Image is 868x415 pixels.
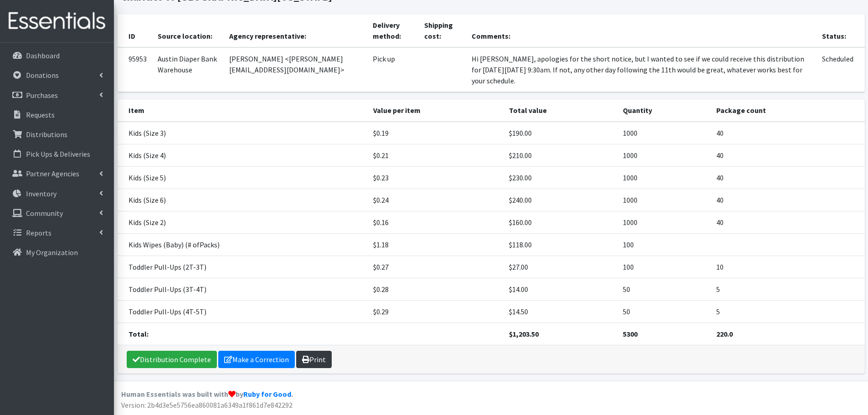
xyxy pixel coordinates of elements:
td: 50 [617,278,711,301]
img: HumanEssentials [4,6,110,36]
td: [PERSON_NAME] <[PERSON_NAME][EMAIL_ADDRESS][DOMAIN_NAME]> [224,47,367,92]
td: Kids (Size 2) [118,211,368,234]
td: $118.00 [503,234,617,256]
td: 50 [617,301,711,323]
strong: Total: [128,329,149,338]
td: $240.00 [503,189,617,211]
th: Value per item [368,99,503,122]
td: Toddler Pull-Ups (4T-5T) [118,301,368,323]
td: 1000 [617,167,711,189]
td: Toddler Pull-Ups (3T-4T) [118,278,368,301]
a: Donations [4,66,110,84]
td: $0.24 [368,189,503,211]
td: Hi [PERSON_NAME], apologies for the short notice, but I wanted to see if we could receive this di... [466,47,817,92]
a: Ruby for Good [243,389,291,399]
a: Pick Ups & Deliveries [4,145,110,163]
strong: Human Essentials was built with by . [121,389,293,399]
td: 1000 [617,189,711,211]
th: ID [118,14,152,47]
td: 95953 [118,47,152,92]
td: Pick up [367,47,419,92]
td: $0.16 [368,211,503,234]
th: Source location: [152,14,224,47]
p: Requests [26,110,55,119]
td: $0.21 [368,144,503,167]
th: Delivery method: [367,14,419,47]
td: 5 [711,278,865,301]
td: $0.28 [368,278,503,301]
p: Dashboard [26,51,60,60]
a: Distribution Complete [127,351,217,368]
strong: 5300 [623,329,637,338]
td: $0.23 [368,167,503,189]
th: Shipping cost: [419,14,466,47]
th: Quantity [617,99,711,122]
td: $190.00 [503,122,617,144]
td: $210.00 [503,144,617,167]
th: Item [118,99,368,122]
td: 1000 [617,211,711,234]
td: Toddler Pull-Ups (2T-3T) [118,256,368,278]
td: 40 [711,211,865,234]
td: Kids (Size 4) [118,144,368,167]
td: $27.00 [503,256,617,278]
p: Reports [26,228,51,237]
td: Kids (Size 6) [118,189,368,211]
th: Total value [503,99,617,122]
th: Comments: [466,14,817,47]
a: Community [4,204,110,222]
td: 10 [711,256,865,278]
td: $1.18 [368,234,503,256]
td: $0.29 [368,301,503,323]
td: 5 [711,301,865,323]
td: Scheduled [817,47,864,92]
td: 100 [617,256,711,278]
td: 40 [711,144,865,167]
td: 1000 [617,144,711,167]
a: Distributions [4,125,110,143]
td: $14.50 [503,301,617,323]
td: 40 [711,167,865,189]
a: Partner Agencies [4,164,110,183]
a: My Organization [4,243,110,261]
th: Agency representative: [224,14,367,47]
a: Print [296,351,332,368]
p: Donations [26,71,59,80]
a: Dashboard [4,46,110,65]
p: Community [26,209,63,218]
p: Pick Ups & Deliveries [26,149,90,159]
td: Austin Diaper Bank Warehouse [152,47,224,92]
a: Purchases [4,86,110,104]
p: Purchases [26,91,58,100]
td: Kids Wipes (Baby) (# ofPacks) [118,234,368,256]
span: Version: 2b4d3e5e5756ea860081a6349a1f861d7e842292 [121,400,293,410]
strong: $1,203.50 [509,329,539,338]
td: 40 [711,122,865,144]
p: My Organization [26,248,78,257]
td: $14.00 [503,278,617,301]
a: Make a Correction [218,351,295,368]
a: Reports [4,224,110,242]
th: Package count [711,99,865,122]
td: Kids (Size 3) [118,122,368,144]
td: $0.19 [368,122,503,144]
td: $230.00 [503,167,617,189]
p: Partner Agencies [26,169,79,178]
strong: 220.0 [716,329,733,338]
td: Kids (Size 5) [118,167,368,189]
a: Requests [4,106,110,124]
p: Inventory [26,189,56,198]
td: 40 [711,189,865,211]
td: $0.27 [368,256,503,278]
p: Distributions [26,130,67,139]
td: 1000 [617,122,711,144]
a: Inventory [4,184,110,203]
td: 100 [617,234,711,256]
th: Status: [817,14,864,47]
td: $160.00 [503,211,617,234]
